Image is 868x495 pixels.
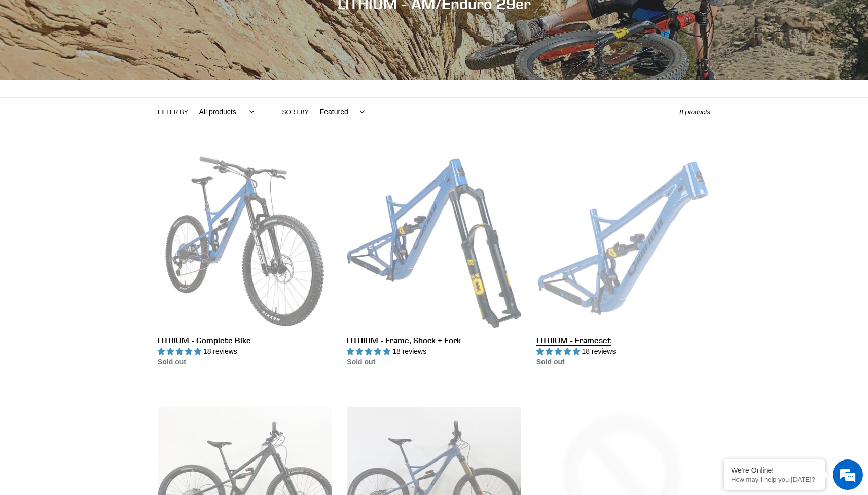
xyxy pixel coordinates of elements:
[731,476,817,483] p: How may I help you today?
[166,5,191,29] div: Minimize live chat window
[11,56,26,71] div: Navigation go back
[158,108,188,117] label: Filter by
[5,277,193,312] textarea: Type your message and hit 'Enter'
[68,57,186,70] div: Chat with us now
[59,128,140,230] span: We're online!
[679,108,710,116] span: 8 products
[32,51,58,76] img: d_696896380_company_1647369064580_696896380
[731,466,817,474] div: We're Online!
[282,108,309,117] label: Sort by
